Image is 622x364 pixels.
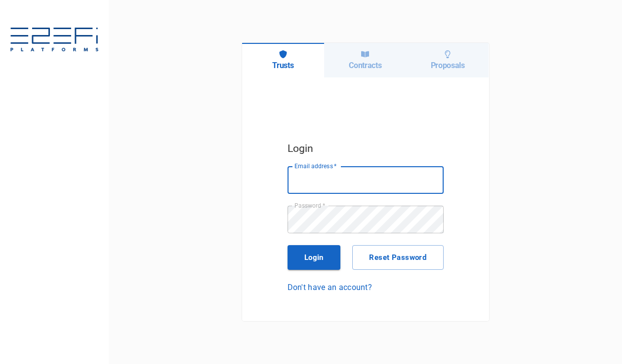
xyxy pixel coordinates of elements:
[349,61,381,70] h6: Contracts
[288,140,444,157] h5: Login
[352,245,443,270] button: Reset Password
[288,282,444,293] a: Don't have an account?
[431,61,465,70] h6: Proposals
[294,162,337,170] label: Email address
[294,201,325,210] label: Password
[288,245,341,270] button: Login
[272,61,293,70] h6: Trusts
[10,28,99,53] img: E2EFiPLATFORMS-7f06cbf9.svg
